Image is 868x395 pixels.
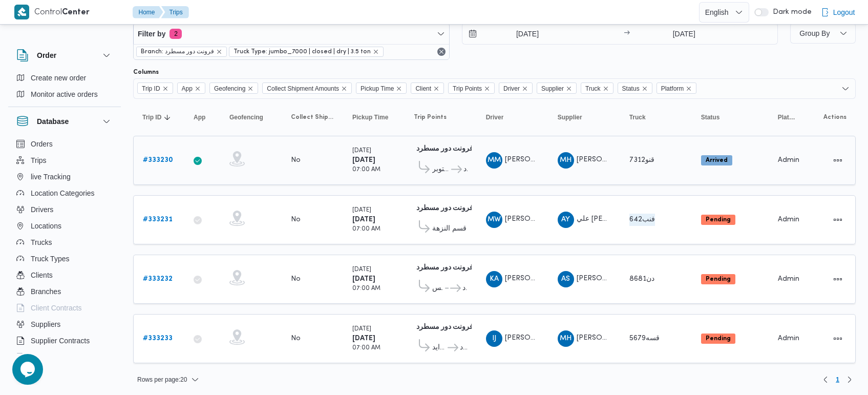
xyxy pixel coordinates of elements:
b: Center [62,9,90,16]
a: #333231 [143,214,173,226]
div: Database [8,136,121,358]
span: Trips [31,154,47,167]
span: [PERSON_NAME] [PERSON_NAME] [577,335,695,341]
button: Filter by2 active filters [134,24,449,44]
button: Trips [161,6,189,18]
span: App [194,113,205,121]
span: Truck Type: jumbo_7000 | closed | dry | 3.5 ton [229,47,384,57]
div: Ali Yhaii Ali Muhran Hasanin [558,212,574,228]
div: Mahmood Muhammad Mahmood Farj [486,152,502,169]
button: Trips [12,152,117,169]
a: #333230 [143,154,173,167]
span: فرونت دور مسطرد [463,163,468,176]
button: Open list of options [841,85,850,93]
button: Status [697,109,764,126]
button: Location Categories [12,185,117,201]
span: Branches [31,285,61,298]
span: Driver [499,82,533,94]
button: Remove Pickup Time from selection in this group [396,86,402,92]
div: No [291,215,301,224]
button: live Tracking [12,169,117,185]
span: قسه5679 [629,335,660,342]
span: Supplier [558,113,582,121]
span: App [177,82,205,94]
span: فرونت دور مسطرد [462,282,468,295]
span: MW [488,212,501,228]
button: Supplier [554,109,615,126]
span: Collect Shipment Amounts [262,82,352,94]
b: [DATE] [352,216,375,223]
span: Devices [31,351,56,363]
div: No [291,156,301,165]
button: Remove Status from selection in this group [642,86,648,92]
span: Arrived [701,155,732,165]
button: Branches [12,283,117,300]
span: قنو7312 [629,157,654,163]
span: Pending [701,274,735,284]
b: Arrived [706,157,728,163]
button: Clients [12,267,117,283]
button: Remove Platform from selection in this group [686,86,692,92]
span: 2 active filters [170,29,182,39]
button: Actions [830,212,846,228]
button: Remove Trip Points from selection in this group [484,86,490,92]
span: Client Contracts [31,302,82,314]
a: #333233 [143,332,173,345]
button: Remove Trip ID from selection in this group [162,86,168,92]
button: Supplier Contracts [12,332,117,349]
b: Pending [706,217,731,223]
div: No [291,334,301,343]
span: علي [PERSON_NAME] [PERSON_NAME] [577,216,710,222]
span: Platform [657,82,697,94]
button: Remove App from selection in this group [195,86,201,92]
b: فرونت دور مسطرد [416,205,473,212]
button: Previous page [819,373,832,386]
button: Remove Driver from selection in this group [522,86,528,92]
span: App [182,83,193,94]
div: Muhammad Hanei Muhammad Jodah Mahmood [558,330,574,347]
b: # 333230 [143,157,173,163]
button: Create new order [12,70,117,86]
button: Drivers [12,201,117,218]
span: Pending [701,215,735,225]
span: [PERSON_NAME] [PERSON_NAME] [505,335,624,341]
span: Truck Types [31,253,69,265]
b: فرونت دور مسطرد [416,324,473,330]
span: Geofencing [214,83,245,94]
button: Driver [482,109,543,126]
span: Orders [31,138,53,150]
span: KA [490,271,499,287]
span: Collect Shipment Amounts [267,83,339,94]
span: Client [411,82,444,94]
span: Admin [778,157,799,163]
small: 07:00 AM [352,345,380,351]
span: Group By [799,29,830,37]
button: Group By [790,23,856,44]
span: Dark mode [769,8,812,16]
span: Location Categories [31,187,95,199]
span: Pickup Time [352,113,388,121]
span: فنب642 [629,216,655,223]
img: X8yXhbKr1z7QwAAAABJRU5ErkJggg== [14,5,29,19]
h3: Order [37,49,56,61]
span: Status [701,113,720,121]
label: Columns [133,68,159,76]
span: [PERSON_NAME] [PERSON_NAME] [577,275,695,282]
span: Supplier [541,83,564,94]
button: Remove Client from selection in this group [433,86,439,92]
button: Pickup Time [348,109,399,126]
div: No [291,275,301,284]
button: Platform [774,109,799,126]
span: Geofencing [209,82,258,94]
span: live Tracking [31,171,71,183]
span: Pending [701,334,735,344]
span: Branch: فرونت دور مسطرد [136,47,227,57]
div: Muhammad Hanei Muhammad Jodah Mahmood [558,152,574,169]
span: MH [560,152,571,169]
span: Collect Shipment Amounts [291,113,334,121]
small: 07:00 AM [352,226,380,232]
button: Actions [830,330,846,347]
b: # 333231 [143,216,173,223]
span: Trip ID [137,82,173,94]
span: Monitor active orders [31,88,98,100]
